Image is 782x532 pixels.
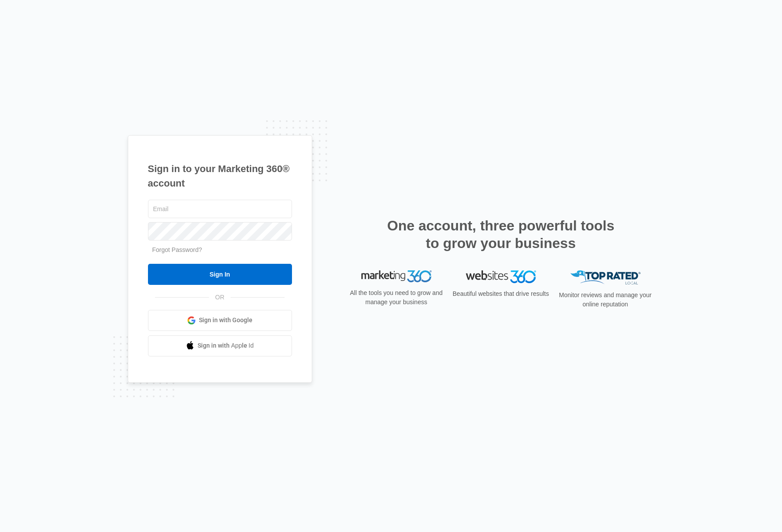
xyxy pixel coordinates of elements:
[148,310,292,331] a: Sign in with Google
[347,288,446,307] p: All the tools you need to grow and manage your business
[570,270,641,285] img: Top Rated Local
[361,270,432,283] img: Marketing 360
[209,293,231,302] span: OR
[148,162,292,191] h1: Sign in to your Marketing 360® account
[198,341,254,350] span: Sign in with Apple Id
[452,289,550,298] p: Beautiful websites that drive results
[556,291,655,309] p: Monitor reviews and manage your online reputation
[199,316,252,325] span: Sign in with Google
[148,264,292,285] input: Sign In
[152,246,202,253] a: Forgot Password?
[148,335,292,356] a: Sign in with Apple Id
[385,217,617,252] h2: One account, three powerful tools to grow your business
[148,200,292,218] input: Email
[466,270,536,283] img: Websites 360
